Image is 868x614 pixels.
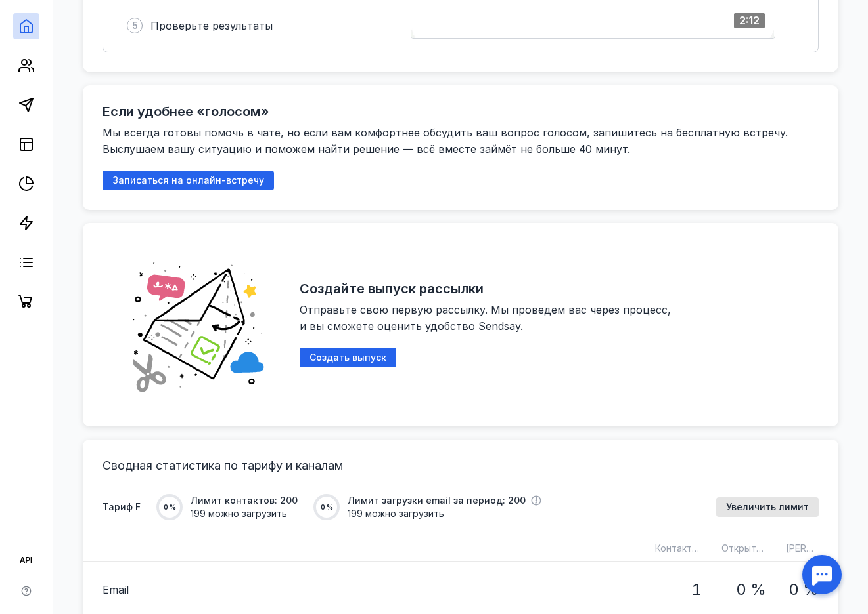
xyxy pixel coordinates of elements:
button: Создать выпуск [300,348,396,367]
div: 2:12 [734,13,765,28]
span: Тариф F [103,501,141,514]
span: 5 [132,19,138,32]
span: Отправьте свою первую рассылку. Мы проведем вас через процесс, и вы сможете оценить удобство Send... [300,303,674,333]
button: Увеличить лимит [716,497,819,517]
span: Увеличить лимит [726,502,809,513]
h2: Если удобнее «голосом» [103,104,269,119]
span: Лимит контактов: 200 [191,494,298,507]
button: Записаться на онлайн-встречу [103,171,274,190]
span: Записаться на онлайн-встречу [112,175,264,186]
h2: Создайте выпуск рассылки [300,281,484,297]
span: [PERSON_NAME] [786,542,860,554]
span: 199 можно загрузить [348,507,541,520]
span: 199 можно загрузить [191,507,298,520]
span: Контактов [655,542,703,554]
span: Email [103,582,129,598]
a: Записаться на онлайн-встречу [103,174,274,186]
img: abd19fe006828e56528c6cd305e49c57.png [116,243,280,407]
span: Лимит загрузки email за период: 200 [348,494,526,507]
span: Создать выпуск [309,352,386,363]
h1: 0 % [736,581,766,598]
span: Проверьте результаты [150,19,273,32]
span: Мы всегда готовы помочь в чате, но если вам комфортнее обсудить ваш вопрос голосом, запишитесь на... [103,126,791,155]
h1: 1 [691,581,702,598]
h3: Сводная статистика по тарифу и каналам [103,459,819,472]
span: Открытий [721,542,767,554]
h1: 0 % [788,581,819,598]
